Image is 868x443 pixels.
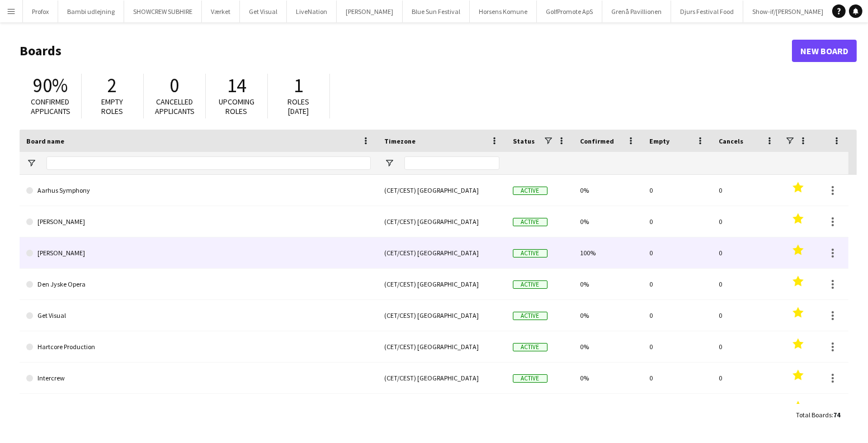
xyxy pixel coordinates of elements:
button: LiveNation [287,1,337,22]
div: (CET/CEST) [GEOGRAPHIC_DATA] [378,394,506,425]
div: 0% [573,300,643,331]
div: 0 [643,175,712,206]
span: Roles [DATE] [288,97,310,116]
button: GolfPromote ApS [537,1,602,22]
div: 0 [643,237,712,268]
span: Confirmed [580,137,614,145]
span: 2 [108,73,117,98]
span: Timezone [384,137,416,145]
div: 0 [643,300,712,331]
div: 0% [573,394,643,425]
button: Open Filter Menu [384,158,394,168]
a: Aarhus Symphony [26,175,371,206]
div: 0% [573,175,643,206]
a: Live Event [26,394,371,425]
span: Cancels [719,137,743,145]
span: Active [513,187,548,195]
div: 0% [573,269,643,299]
a: Intercrew [26,363,371,394]
div: 0 [712,269,781,299]
input: Timezone Filter Input [404,156,499,170]
span: 90% [33,73,68,98]
div: 0 [643,394,712,425]
button: Værket [202,1,240,22]
div: 0% [573,331,643,362]
span: Upcoming roles [219,97,254,116]
div: (CET/CEST) [GEOGRAPHIC_DATA] [378,331,506,362]
a: [PERSON_NAME] [26,237,371,269]
span: 0 [170,73,180,98]
span: Active [513,218,548,226]
button: Djurs Festival Food [671,1,743,22]
h1: Boards [20,42,792,59]
div: 0 [643,331,712,362]
button: Profox [23,1,58,22]
a: Get Visual [26,300,371,331]
a: [PERSON_NAME] [26,206,371,237]
span: Total Boards [796,411,832,419]
div: 0 [643,269,712,299]
div: (CET/CEST) [GEOGRAPHIC_DATA] [378,237,506,268]
span: 14 [227,73,246,98]
span: Empty [649,137,669,145]
div: (CET/CEST) [GEOGRAPHIC_DATA] [378,206,506,237]
span: Active [513,249,548,258]
div: 0 [643,206,712,237]
div: 0% [573,206,643,237]
span: Empty roles [102,97,124,116]
button: Open Filter Menu [26,158,36,168]
a: Den Jyske Opera [26,269,371,300]
div: 0 [712,175,781,206]
div: (CET/CEST) [GEOGRAPHIC_DATA] [378,269,506,299]
button: Grenå Pavillionen [602,1,671,22]
div: 0 [712,206,781,237]
div: (CET/CEST) [GEOGRAPHIC_DATA] [378,300,506,331]
div: (CET/CEST) [GEOGRAPHIC_DATA] [378,175,506,206]
button: Get Visual [240,1,287,22]
span: Active [513,312,548,320]
div: 0 [643,363,712,393]
span: Active [513,280,548,289]
button: SHOWCREW SUBHIRE [124,1,202,22]
button: Horsens Komune [470,1,537,22]
button: Blue Sun Festival [403,1,470,22]
span: Active [513,343,548,351]
div: 0 [712,237,781,268]
button: Show-if/[PERSON_NAME] [743,1,833,22]
span: 1 [294,73,304,98]
div: 0 [712,331,781,362]
div: 0 [712,363,781,393]
button: [PERSON_NAME] [337,1,403,22]
div: (CET/CEST) [GEOGRAPHIC_DATA] [378,363,506,393]
span: Board name [26,137,64,145]
div: : [796,404,840,426]
input: Board name Filter Input [46,156,371,170]
span: Confirmed applicants [31,97,70,116]
button: Bambi udlejning [58,1,124,22]
div: 0 [712,394,781,425]
span: Cancelled applicants [155,97,195,116]
a: Hartcore Production [26,331,371,363]
div: 0% [573,363,643,393]
span: 74 [833,411,840,419]
span: Active [513,374,548,383]
div: 0 [712,300,781,331]
div: 100% [573,237,643,268]
span: Status [513,137,535,145]
a: New Board [792,40,857,62]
